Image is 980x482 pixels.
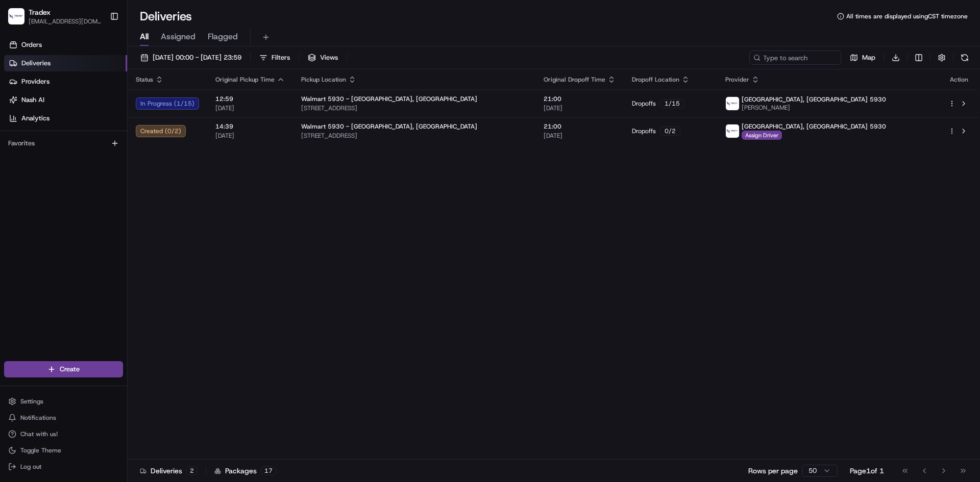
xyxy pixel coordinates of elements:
[4,443,123,458] button: Toggle Theme
[208,31,238,43] span: Flagged
[10,149,18,157] div: 📗
[544,122,616,131] span: 21:00
[749,50,841,65] input: Type to search
[72,172,124,181] a: Powered byPylon
[261,466,276,475] div: 17
[214,466,276,476] div: Packages
[742,131,782,140] span: Assign Driver
[96,148,164,158] span: API Documentation
[4,110,127,126] a: Analytics
[632,75,679,84] span: Dropoff Location
[301,104,527,112] span: [STREET_ADDRESS]
[862,53,875,62] span: Map
[21,95,44,105] span: Nash AI
[948,75,970,84] div: Action
[4,460,123,474] button: Log out
[544,75,605,84] span: Original Dropoff Time
[20,446,61,454] span: Toggle Theme
[8,8,24,24] img: Tradex
[301,75,346,84] span: Pickup Location
[632,99,656,108] span: Dropoffs
[4,427,123,441] button: Chat with us!
[215,75,275,84] span: Original Pickup Time
[4,55,127,71] a: Deliveries
[10,97,29,116] img: 1736555255976-a54dd68f-1ca7-489b-9aae-adbdc363a1c4
[29,17,102,26] button: [EMAIL_ADDRESS][DOMAIN_NAME]
[544,95,616,103] span: 21:00
[4,92,127,108] a: Nash AI
[4,4,106,29] button: TradexTradex[EMAIL_ADDRESS][DOMAIN_NAME]
[255,50,295,65] button: Filters
[27,66,168,77] input: Clear
[174,100,186,113] button: Start new chat
[301,95,477,103] span: Walmart 5930 - [GEOGRAPHIC_DATA], [GEOGRAPHIC_DATA]
[161,31,195,43] span: Assigned
[303,50,342,65] button: Views
[660,126,680,136] div: 0 / 2
[301,132,527,140] span: [STREET_ADDRESS]
[86,149,94,157] div: 💻
[4,37,127,53] a: Orders
[4,73,127,90] a: Providers
[140,466,198,476] div: Deliveries
[21,77,50,86] span: Providers
[20,430,58,438] span: Chat with us!
[20,414,56,422] span: Notifications
[140,8,192,24] h1: Deliveries
[60,365,80,374] span: Create
[4,135,123,151] div: Favorites
[10,41,186,57] p: Welcome 👋
[846,12,968,20] span: All times are displayed using CST timezone
[21,59,51,68] span: Deliveries
[632,127,656,135] span: Dropoffs
[20,397,43,405] span: Settings
[544,104,616,112] span: [DATE]
[136,50,246,65] button: [DATE] 00:00 - [DATE] 23:59
[186,466,198,475] div: 2
[21,114,50,123] span: Analytics
[35,108,129,116] div: We're available if you need us!
[272,53,290,62] span: Filters
[726,97,739,110] img: 1679586894394
[102,173,124,181] span: Pylon
[742,95,886,104] span: [GEOGRAPHIC_DATA], [GEOGRAPHIC_DATA] 5930
[35,97,167,108] div: Start new chat
[742,122,886,131] span: [GEOGRAPHIC_DATA], [GEOGRAPHIC_DATA] 5930
[660,99,684,108] div: 1 / 15
[6,144,82,162] a: 📗Knowledge Base
[215,104,285,112] span: [DATE]
[725,75,749,84] span: Provider
[215,95,285,103] span: 12:59
[215,132,285,140] span: [DATE]
[4,361,123,377] button: Create
[29,7,51,17] button: Tradex
[10,10,31,31] img: Nash
[4,411,123,425] button: Notifications
[845,50,880,65] button: Map
[20,148,78,158] span: Knowledge Base
[136,75,153,84] span: Status
[726,124,739,138] img: 1679586894394
[320,53,338,62] span: Views
[153,53,241,62] span: [DATE] 00:00 - [DATE] 23:59
[4,394,123,409] button: Settings
[742,104,886,112] span: [PERSON_NAME]
[20,463,41,471] span: Log out
[748,466,798,476] p: Rows per page
[301,122,477,131] span: Walmart 5930 - [GEOGRAPHIC_DATA], [GEOGRAPHIC_DATA]
[21,40,42,49] span: Orders
[544,132,616,140] span: [DATE]
[215,122,285,131] span: 14:39
[82,144,168,162] a: 💻API Documentation
[850,466,884,476] div: Page 1 of 1
[958,50,972,65] button: Refresh
[140,31,149,43] span: All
